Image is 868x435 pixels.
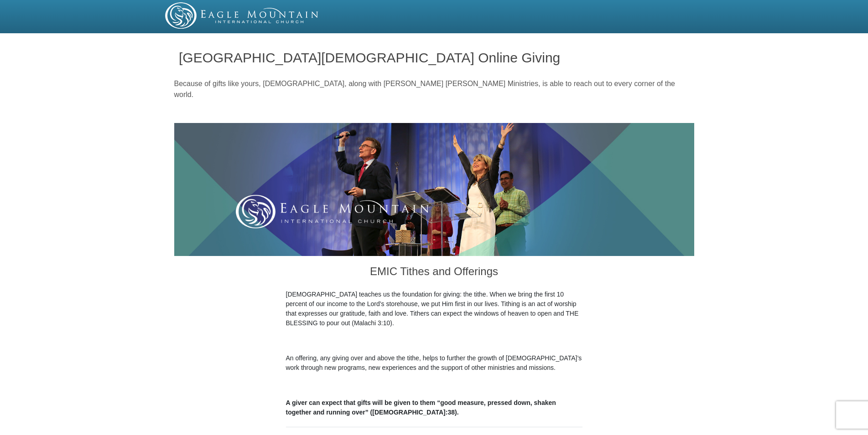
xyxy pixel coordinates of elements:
[165,2,319,29] img: EMIC
[179,50,689,65] h1: [GEOGRAPHIC_DATA][DEMOGRAPHIC_DATA] Online Giving
[286,290,582,328] p: [DEMOGRAPHIC_DATA] teaches us the foundation for giving: the tithe. When we bring the first 10 pe...
[174,78,694,100] p: Because of gifts like yours, [DEMOGRAPHIC_DATA], along with [PERSON_NAME] [PERSON_NAME] Ministrie...
[286,353,582,373] p: An offering, any giving over and above the tithe, helps to further the growth of [DEMOGRAPHIC_DAT...
[286,256,582,290] h3: EMIC Tithes and Offerings
[286,399,556,416] b: A giver can expect that gifts will be given to them “good measure, pressed down, shaken together ...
